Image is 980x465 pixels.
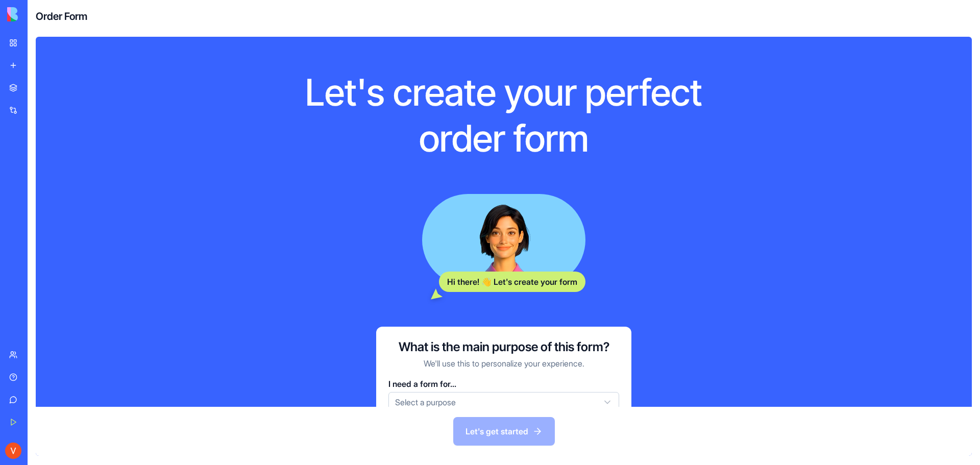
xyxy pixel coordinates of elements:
div: Hi there! 👋 Let's create your form [439,272,585,292]
h1: Let's create your perfect order form [275,69,732,161]
img: logo [7,7,70,21]
img: ACg8ocJx6PzzpGEM3u9wXMyXxLo5QdbZIBpPszZbkKe3ODkI1HOinw=s96-c [5,443,21,459]
h4: Order Form [36,9,87,23]
p: We'll use this to personalize your experience. [424,357,584,370]
h3: What is the main purpose of this form? [399,339,609,355]
span: I need a form for... [388,379,456,389]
